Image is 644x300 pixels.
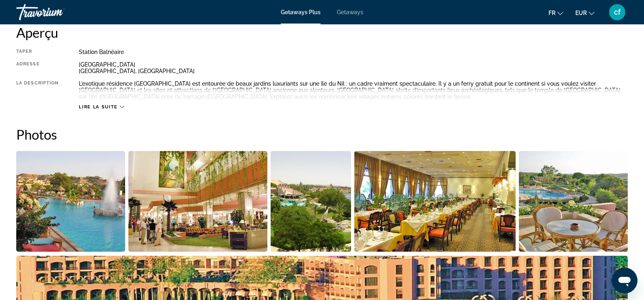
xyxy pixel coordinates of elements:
div: Taper [16,49,59,55]
h2: Photos [16,126,628,142]
span: cf [614,8,620,16]
span: fr [549,10,555,16]
div: [GEOGRAPHIC_DATA] [GEOGRAPHIC_DATA], [GEOGRAPHIC_DATA] [79,61,628,74]
div: L’exotique résidence [GEOGRAPHIC_DATA] est entourée de beaux jardins luxuriants sur une île du Ni... [79,80,628,100]
button: Open full-screen image slider [519,151,628,252]
button: User Menu [607,4,628,21]
a: Travorium [16,2,98,23]
h2: Aperçu [16,24,628,41]
div: Adresse [16,61,59,74]
span: EUR [575,10,587,16]
iframe: Bouton de lancement de la fenêtre de messagerie [611,268,637,294]
button: Open full-screen image slider [128,151,268,252]
a: Getaways [337,9,363,15]
button: Open full-screen image slider [354,151,516,252]
button: Change language [549,7,563,19]
button: Open full-screen image slider [16,151,125,252]
button: Change currency [575,7,594,19]
button: Open full-screen image slider [271,151,351,252]
span: Lire la suite [79,104,117,110]
div: La description [16,80,59,100]
div: Station balnéaire [79,49,628,55]
a: Getaways Plus [281,9,321,15]
button: Lire la suite [79,104,124,110]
